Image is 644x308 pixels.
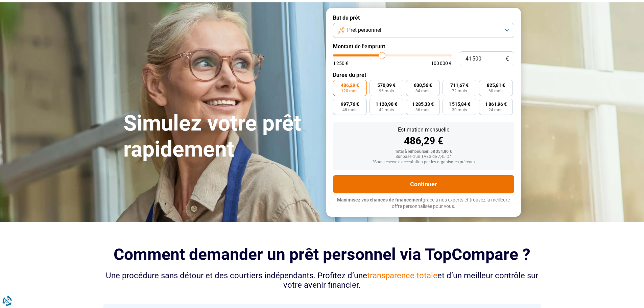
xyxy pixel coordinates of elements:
label: Montant de l'emprunt [333,43,514,50]
span: 997,76 € [341,102,359,106]
span: 24 mois [488,108,503,112]
span: 486,29 € [341,83,359,88]
span: transparence totale [367,271,437,280]
span: 96 mois [379,89,394,93]
span: 1 515,84 € [449,102,470,106]
button: Prêt personnel [333,23,514,38]
span: 30 mois [452,108,467,112]
p: grâce à nos experts et trouvez la meilleure offre personnalisée pour vous. [333,197,514,210]
span: 1 285,33 € [412,102,434,106]
span: 60 mois [488,89,503,93]
h2: Comment demander un prêt personnel via TopCompare ? [103,245,541,264]
span: 1 120,90 € [376,102,397,106]
span: 84 mois [415,89,430,93]
span: 72 mois [452,89,467,93]
span: 120 mois [341,89,358,93]
div: Sur base d'un TAEG de 7,45 %* [338,155,509,159]
span: 825,81 € [487,83,505,88]
span: 100 000 € [431,61,452,66]
span: Prêt personnel [347,26,381,34]
h1: Simulez votre prêt rapidement [123,111,318,163]
div: Total à rembourser: 58 354,80 € [338,149,509,154]
label: Durée du prêt [333,72,514,78]
span: 1 250 € [333,61,348,66]
span: 1 861,96 € [485,102,507,106]
div: *Sous réserve d'acceptation par les organismes prêteurs [338,160,509,165]
span: 711,67 € [450,83,469,88]
div: 486,29 € [338,136,509,146]
span: 42 mois [379,108,394,112]
span: Maximisez vos chances de financement [337,197,423,203]
span: 630,56 € [414,83,432,88]
span: 570,09 € [377,83,396,88]
div: Une procédure sans détour et des courtiers indépendants. Profitez d’une et d’un meilleur contrôle... [103,271,541,290]
span: € [506,56,509,62]
label: But du prêt [333,15,514,21]
span: 36 mois [415,108,430,112]
span: 48 mois [342,108,357,112]
button: Continuer [333,175,514,193]
div: Estimation mensuelle [338,127,509,133]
